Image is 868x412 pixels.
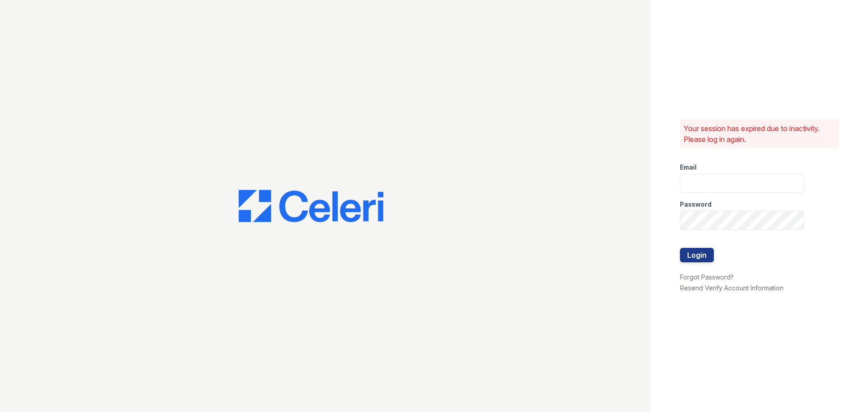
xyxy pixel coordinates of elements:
img: CE_Logo_Blue-a8612792a0a2168367f1c8372b55b34899dd931a85d93a1a3d3e32e68fde9ad4.png [239,190,383,223]
p: Your session has expired due to inactivity. Please log in again. [684,123,835,145]
a: Forgot Password? [680,273,734,281]
a: Resend Verify Account Information [680,284,783,292]
label: Email [680,163,697,172]
label: Password [680,200,712,209]
button: Login [680,248,714,262]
